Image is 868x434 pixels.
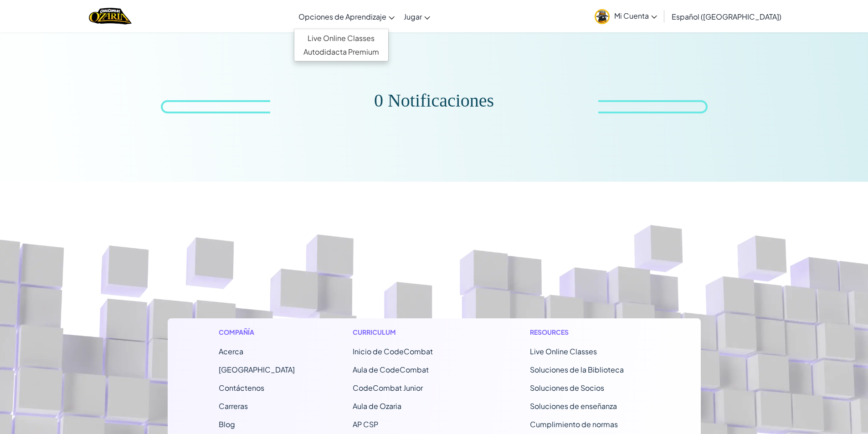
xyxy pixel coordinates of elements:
[530,327,650,337] h1: Resources
[353,383,423,393] a: CodeCombat Junior
[89,7,131,26] a: Ozaria by CodeCombat logo
[219,383,264,393] span: Contáctenos
[595,9,610,24] img: avatar
[530,401,617,411] a: Soluciones de enseñanza
[530,419,618,429] a: Cumplimiento de normas
[298,12,386,21] span: Opciones de Aprendizaje
[219,419,235,429] a: Blog
[219,327,295,337] h1: Compañía
[353,401,401,411] a: Aula de Ozaria
[219,401,248,411] a: Carreras
[404,12,422,21] span: Jugar
[530,383,604,393] a: Soluciones de Socios
[219,347,243,356] a: Acerca
[294,31,388,45] a: Live Online Classes
[530,347,597,356] a: Live Online Classes
[590,2,662,31] a: Mi Cuenta
[219,365,295,374] a: [GEOGRAPHIC_DATA]
[672,12,781,21] span: Español ([GEOGRAPHIC_DATA])
[530,365,624,374] a: Soluciones de la Biblioteca
[614,11,657,20] span: Mi Cuenta
[353,347,433,356] span: Inicio de CodeCombat
[353,365,429,374] a: Aula de CodeCombat
[294,45,388,59] a: Autodidacta Premium
[353,327,473,337] h1: Curriculum
[399,4,435,29] a: Jugar
[353,419,378,429] a: AP CSP
[667,4,786,29] a: Español ([GEOGRAPHIC_DATA])
[374,94,494,107] div: 0 Notificaciones
[89,7,131,26] img: Home
[294,4,399,29] a: Opciones de Aprendizaje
